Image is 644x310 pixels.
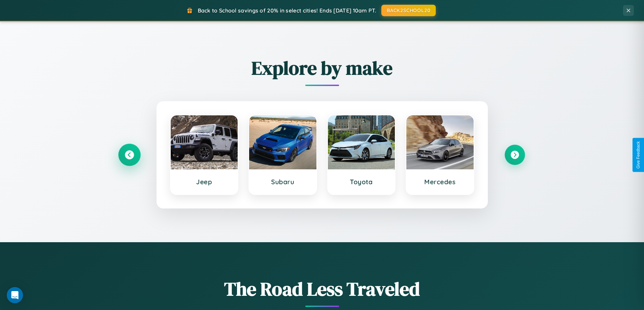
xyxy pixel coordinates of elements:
h1: The Road Less Traveled [119,276,525,302]
h3: Mercedes [413,178,467,186]
div: Give Feedback [636,141,641,169]
span: Back to School savings of 20% in select cities! Ends [DATE] 10am PT. [198,7,376,14]
h3: Jeep [177,178,231,186]
h3: Toyota [335,178,388,186]
div: Open Intercom Messenger [7,287,23,303]
h2: Explore by make [119,55,525,81]
button: BACK2SCHOOL20 [381,5,436,16]
h3: Subaru [256,178,310,186]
